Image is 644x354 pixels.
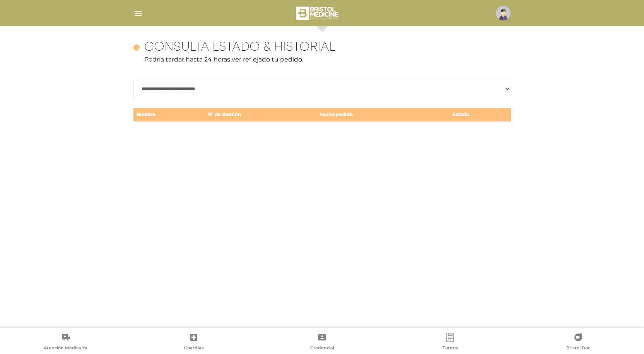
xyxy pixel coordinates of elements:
[133,55,511,64] p: Podría tardar hasta 24 horas ver reflejado tu pedido.
[429,108,493,122] td: Estado
[514,333,642,352] a: Bristol Doc
[44,345,87,352] span: Atención Médica Ya
[496,6,511,21] img: profile-placeholder.svg
[205,108,316,122] td: N° de Gestión
[184,345,204,352] span: Guardias
[295,4,341,22] img: bristol-medicine-blanco.png
[442,345,458,352] span: Turnos
[144,40,335,55] h4: Consulta estado & historial
[258,333,386,352] a: Credencial
[2,333,130,352] a: Atención Médica Ya
[566,345,590,352] span: Bristol Doc
[133,9,143,18] img: Cober_menu-lines-white.svg
[133,108,205,122] td: Nombre
[310,345,334,352] span: Credencial
[316,108,429,122] td: Fecha pedido
[130,333,258,352] a: Guardias
[386,333,514,352] a: Turnos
